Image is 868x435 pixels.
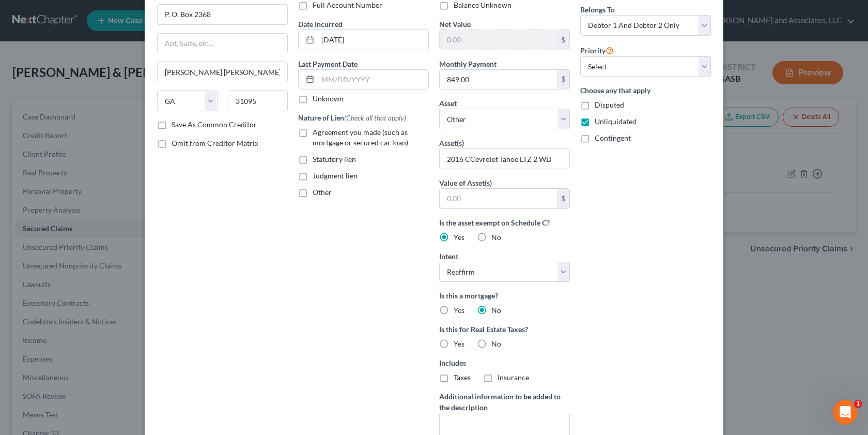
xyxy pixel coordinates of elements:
[298,58,358,69] label: Last Payment Date
[228,91,288,111] input: Enter zip...
[439,138,464,148] label: Asset(s)
[557,70,569,89] div: $
[313,188,332,197] span: Other
[491,339,501,348] span: No
[580,44,614,56] label: Priority
[854,400,862,408] span: 1
[313,94,344,104] label: Unknown
[439,251,458,262] label: Intent
[298,19,343,29] label: Date Incurred
[491,306,501,314] span: No
[439,217,570,228] label: Is the asset exempt on Schedule C?
[491,233,501,242] span: No
[439,290,570,301] label: Is this a mortgage?
[172,119,257,130] label: Save As Common Creditor
[439,177,492,188] label: Value of Asset(s)
[298,112,406,123] label: Nature of Lien
[318,30,428,50] input: MM/DD/YYYY
[439,58,497,69] label: Monthly Payment
[439,99,457,108] span: Asset
[580,5,615,14] span: Belongs To
[313,171,358,180] span: Judgment lien
[439,324,570,335] label: Is this for Real Estate Taxes?
[595,133,631,142] span: Contingent
[454,339,464,348] span: Yes
[454,306,464,314] span: Yes
[440,189,557,208] input: 0.00
[158,62,287,82] input: Enter city...
[439,357,570,368] label: Includes
[454,373,471,382] span: Taxes
[439,391,570,413] label: Additional information to be added to the description
[454,233,464,242] span: Yes
[833,400,858,425] iframe: Intercom live chat
[440,70,557,89] input: 0.00
[595,100,624,109] span: Disputed
[498,373,529,382] span: Insurance
[318,70,428,89] input: MM/DD/YYYY
[557,30,569,50] div: $
[344,113,406,122] span: (Check all that apply)
[158,5,287,24] input: Enter address...
[595,117,637,126] span: Unliquidated
[440,149,569,169] input: Specify...
[313,128,408,147] span: Agreement you made (such as mortgage or secured car loan)
[439,19,471,29] label: Net Value
[313,155,356,163] span: Statutory lien
[158,34,287,53] input: Apt, Suite, etc...
[580,85,711,96] label: Choose any that apply
[172,139,258,147] span: Omit from Creditor Matrix
[557,189,569,208] div: $
[440,30,557,50] input: 0.00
